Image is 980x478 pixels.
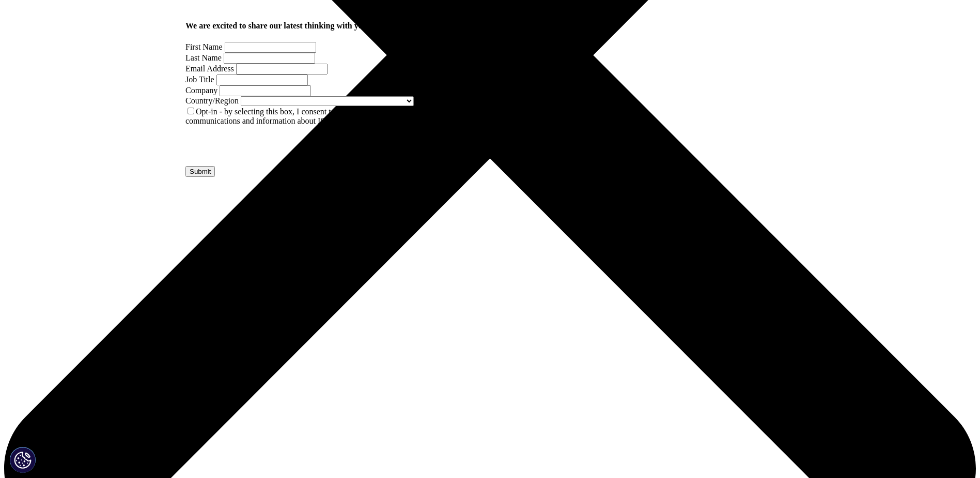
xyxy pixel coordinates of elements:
[185,126,343,166] iframe: reCAPTCHA
[185,96,239,105] label: Country/Region
[188,108,194,114] input: Opt-in - by selecting this box, I consent to receiving marketing communications and information a...
[185,86,217,95] label: Company
[185,166,215,177] input: Submit
[185,53,222,62] label: Last Name
[185,64,234,73] label: Email Address
[185,107,407,125] label: Opt-in - by selecting this box, I consent to receiving marketing communications and information a...
[10,447,36,473] button: Cookies Settings
[185,21,436,31] h4: We are excited to share our latest thinking with you.
[185,75,214,84] label: Job Title
[185,42,223,51] label: First Name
